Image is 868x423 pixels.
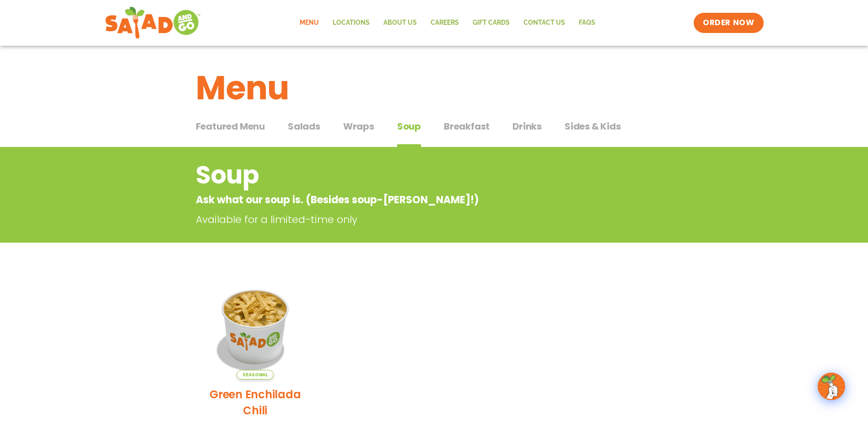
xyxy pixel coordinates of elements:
a: Locations [326,12,377,33]
span: Wraps [343,119,374,133]
img: Product photo for Green Enchilada Chili [203,274,308,380]
nav: Menu [293,12,602,33]
img: new-SAG-logo-768×292 [105,5,201,41]
a: Contact Us [517,12,572,33]
h1: Menu [196,63,673,113]
span: Breakfast [444,119,490,133]
span: Featured Menu [196,119,265,133]
p: Available for a limited-time only [196,212,603,227]
span: Drinks [512,119,542,133]
p: Ask what our soup is. (Besides soup-[PERSON_NAME]!) [196,192,599,207]
div: Tabbed content [196,116,673,147]
span: Sides & Kids [565,119,621,133]
a: GIFT CARDS [466,12,517,33]
a: Menu [293,12,326,33]
a: About Us [377,12,424,33]
img: wpChatIcon [819,374,844,399]
h2: Green Enchilada Chili [203,386,308,418]
span: Salads [288,119,320,133]
a: FAQs [572,12,602,33]
span: Soup [397,119,421,133]
h2: Soup [196,157,599,194]
a: ORDER NOW [694,13,763,33]
span: Seasonal [237,370,274,380]
a: Careers [424,12,466,33]
span: ORDER NOW [703,17,754,28]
